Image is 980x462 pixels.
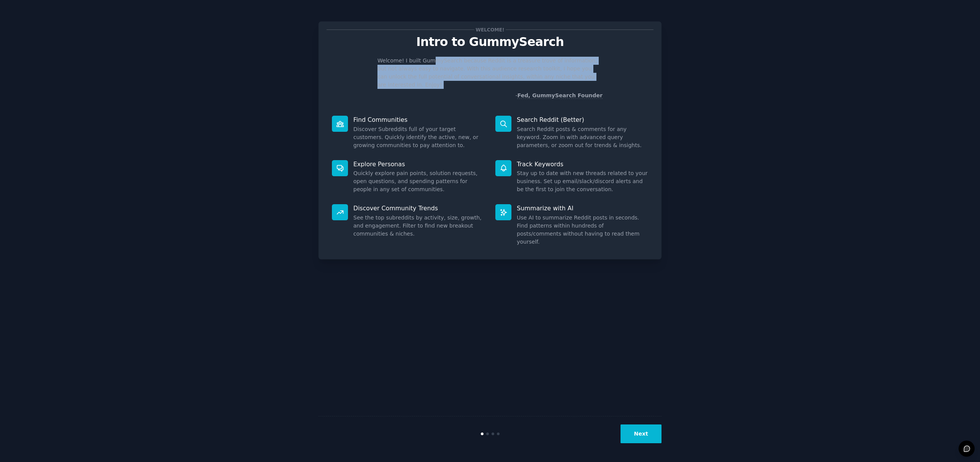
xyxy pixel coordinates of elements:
[517,204,648,212] p: Summarize with AI
[517,169,648,193] dd: Stay up to date with new threads related to your business. Set up email/slack/discord alerts and ...
[517,125,648,149] dd: Search Reddit posts & comments for any keyword. Zoom in with advanced query parameters, or zoom o...
[353,116,485,124] p: Find Communities
[353,169,485,193] dd: Quickly explore pain points, solution requests, open questions, and spending patterns for people ...
[353,204,485,212] p: Discover Community Trends
[377,57,603,89] p: Welcome! I built GummySearch because Reddit is a treasure trove of information, but not always ea...
[517,214,648,246] dd: Use AI to summarize Reddit posts in seconds. Find patterns within hundreds of posts/comments with...
[353,125,485,149] dd: Discover Subreddits full of your target customers. Quickly identify the active, new, or growing c...
[327,35,653,49] p: Intro to GummySearch
[474,26,506,34] span: Welcome!
[353,214,485,238] dd: See the top subreddits by activity, size, growth, and engagement. Filter to find new breakout com...
[515,92,603,100] div: -
[517,116,648,124] p: Search Reddit (Better)
[353,160,485,168] p: Explore Personas
[621,424,661,443] button: Next
[517,160,648,168] p: Track Keywords
[517,92,603,99] a: Fed, GummySearch Founder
